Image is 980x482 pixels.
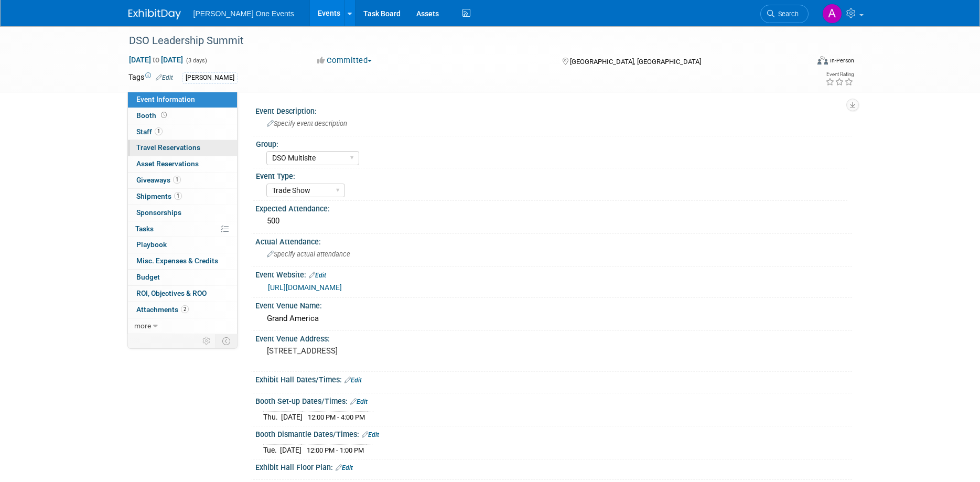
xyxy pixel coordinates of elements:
[760,5,809,23] a: Search
[136,256,218,265] span: Misc. Expenses & Credits
[128,173,237,188] a: Giveaways1
[216,334,237,348] td: Toggle Event Tabs
[159,111,169,119] span: Booth not reserved yet
[281,411,303,422] td: [DATE]
[830,57,854,65] div: In-Person
[128,270,237,285] a: Budget
[267,120,347,127] span: Specify event description
[774,10,799,18] span: Search
[308,413,365,421] span: 12:00 PM - 4:00 PM
[136,208,181,217] span: Sponsorships
[255,234,852,247] div: Actual Attendance:
[128,124,237,140] a: Staff1
[268,283,342,292] a: [URL][DOMAIN_NAME]
[134,322,151,330] span: more
[255,331,852,344] div: Event Venue Address:
[135,224,154,233] span: Tasks
[309,272,326,279] a: Edit
[128,189,237,205] a: Shipments1
[255,459,852,473] div: Exhibit Hall Floor Plan:
[136,95,195,103] span: Event Information
[136,289,207,297] span: ROI, Objectives & ROO
[136,127,163,136] span: Staff
[185,57,207,64] span: (3 days)
[128,72,173,84] td: Tags
[198,334,216,348] td: Personalize Event Tab Strip
[362,431,379,438] a: Edit
[267,250,350,258] span: Specify actual attendance
[263,310,844,327] div: Grand America
[128,9,181,19] img: ExhibitDay
[128,237,237,253] a: Playbook
[136,192,182,200] span: Shipments
[136,159,199,168] span: Asset Reservations
[255,372,852,385] div: Exhibit Hall Dates/Times:
[314,55,376,66] button: Committed
[181,305,189,313] span: 2
[344,377,362,384] a: Edit
[817,56,828,65] img: Format-Inperson.png
[263,444,280,455] td: Tue.
[173,176,181,184] span: 1
[125,31,793,50] div: DSO Leadership Summit
[128,286,237,302] a: ROI, Objectives & ROO
[256,168,847,181] div: Event Type:
[747,55,855,70] div: Event Format
[128,108,237,124] a: Booth
[128,55,184,65] span: [DATE] [DATE]
[174,192,182,200] span: 1
[151,56,161,64] span: to
[136,143,200,152] span: Travel Reservations
[182,72,238,83] div: [PERSON_NAME]
[128,221,237,237] a: Tasks
[263,411,281,422] td: Thu.
[128,156,237,172] a: Asset Reservations
[255,298,852,311] div: Event Venue Name:
[193,9,294,18] span: [PERSON_NAME] One Events
[128,318,237,334] a: more
[128,253,237,269] a: Misc. Expenses & Credits
[136,305,189,314] span: Attachments
[350,398,368,405] a: Edit
[128,140,237,156] a: Travel Reservations
[136,240,167,249] span: Playbook
[255,393,852,407] div: Booth Set-up Dates/Times:
[822,4,842,24] img: Amanda Bartschi
[307,446,364,454] span: 12:00 PM - 1:00 PM
[263,213,844,229] div: 500
[825,72,854,77] div: Event Rating
[255,201,852,214] div: Expected Attendance:
[155,127,163,135] span: 1
[156,74,173,81] a: Edit
[255,426,852,440] div: Booth Dismantle Dates/Times:
[267,346,492,356] pre: [STREET_ADDRESS]
[136,176,181,184] span: Giveaways
[128,205,237,221] a: Sponsorships
[136,273,160,281] span: Budget
[255,103,852,116] div: Event Description:
[255,267,852,281] div: Event Website:
[280,444,301,455] td: [DATE]
[128,92,237,108] a: Event Information
[136,111,169,120] span: Booth
[128,302,237,318] a: Attachments2
[336,464,353,472] a: Edit
[256,136,847,149] div: Group:
[570,58,701,66] span: [GEOGRAPHIC_DATA], [GEOGRAPHIC_DATA]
